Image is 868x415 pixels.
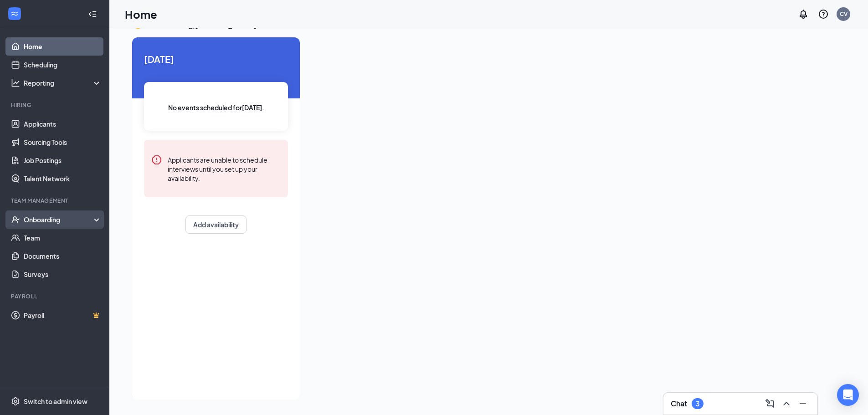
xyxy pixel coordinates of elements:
span: [DATE] [144,52,288,66]
div: CV [840,10,847,18]
a: Home [24,37,102,56]
div: Payroll [11,292,100,300]
div: Applicants are unable to schedule interviews until you set up your availability. [168,154,281,183]
a: Scheduling [24,56,102,74]
svg: QuestionInfo [818,9,829,20]
h1: Home [125,6,157,22]
h3: Chat [671,399,687,409]
svg: Notifications [798,9,809,20]
button: Minimize [796,396,810,411]
button: Add availability [185,215,247,234]
svg: WorkstreamLogo [10,9,19,18]
div: Switch to admin view [24,397,87,406]
span: No events scheduled for [DATE] . [168,102,264,113]
svg: Error [151,154,162,165]
a: Surveys [24,265,102,283]
button: ChevronUp [779,396,794,411]
div: Onboarding [24,215,94,224]
a: Documents [24,247,102,265]
div: Reporting [24,78,102,87]
div: Team Management [11,197,100,205]
svg: Analysis [11,78,20,87]
div: Open Intercom Messenger [837,384,859,406]
svg: ChevronUp [781,398,792,409]
a: Team [24,229,102,247]
a: Job Postings [24,151,102,169]
button: ComposeMessage [763,396,777,411]
svg: ComposeMessage [765,398,776,409]
svg: Settings [11,397,20,406]
a: Talent Network [24,169,102,188]
a: Sourcing Tools [24,133,102,151]
div: Hiring [11,101,100,109]
svg: Collapse [88,10,97,19]
a: Applicants [24,115,102,133]
div: 3 [696,400,699,408]
svg: UserCheck [11,215,20,224]
svg: Minimize [797,398,808,409]
a: PayrollCrown [24,306,102,324]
